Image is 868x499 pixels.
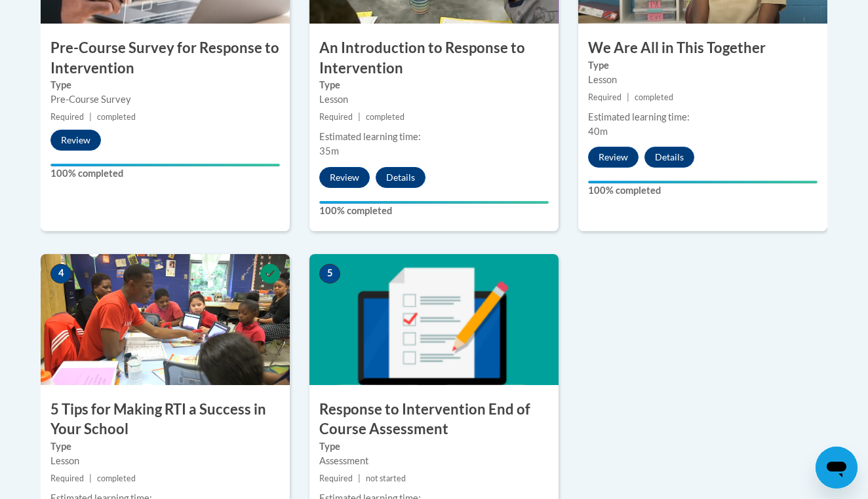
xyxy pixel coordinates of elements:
[588,126,608,137] span: 40m
[319,92,549,107] div: Lesson
[89,112,92,122] span: |
[50,164,280,166] div: Your progress
[578,38,827,58] h3: We Are All in This Together
[50,439,280,454] label: Type
[588,92,621,102] span: Required
[50,92,280,107] div: Pre-Course Survey
[50,112,84,122] span: Required
[309,38,559,79] h3: An Introduction to Response to Intervention
[319,439,549,454] label: Type
[89,473,92,483] span: |
[309,399,559,440] h3: Response to Intervention End of Course Assessment
[50,264,71,284] span: 4
[588,181,818,183] div: Your progress
[588,183,818,198] label: 100% completed
[319,167,370,188] button: Review
[319,112,353,122] span: Required
[41,38,290,79] h3: Pre-Course Survey for Response to Intervention
[50,454,280,468] div: Lesson
[50,166,280,181] label: 100% completed
[319,201,549,204] div: Your progress
[588,58,818,73] label: Type
[319,473,353,483] span: Required
[41,254,290,385] img: Course Image
[97,473,136,483] span: completed
[309,254,559,385] img: Course Image
[358,112,361,122] span: |
[319,264,340,284] span: 5
[50,130,101,151] button: Review
[319,145,339,157] span: 35m
[816,447,858,489] iframe: Button to launch messaging window
[644,147,694,168] button: Details
[627,92,629,102] span: |
[97,112,136,122] span: completed
[358,473,361,483] span: |
[319,204,549,218] label: 100% completed
[635,92,673,102] span: completed
[319,454,549,468] div: Assessment
[50,78,280,92] label: Type
[366,112,404,122] span: completed
[319,130,549,144] div: Estimated learning time:
[588,147,639,168] button: Review
[319,78,549,92] label: Type
[366,473,406,483] span: not started
[41,399,290,440] h3: 5 Tips for Making RTI a Success in Your School
[50,473,84,483] span: Required
[588,110,818,124] div: Estimated learning time:
[588,73,818,87] div: Lesson
[376,167,425,188] button: Details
